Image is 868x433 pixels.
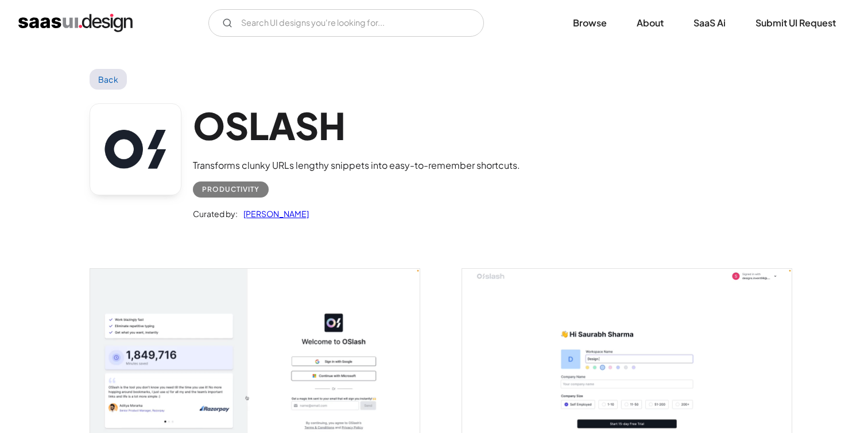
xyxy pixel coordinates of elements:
div: Transforms clunky URLs lengthy snippets into easy-to-remember shortcuts. [193,158,520,172]
a: About [623,10,677,36]
a: Back [90,69,127,90]
a: Submit UI Request [742,10,850,36]
a: SaaS Ai [680,10,739,36]
a: Browse [559,10,621,36]
a: home [18,14,133,32]
div: Curated by: [193,207,238,221]
form: Email Form [208,9,484,37]
h1: OSLASH [193,103,520,148]
input: Search UI designs you're looking for... [208,9,484,37]
div: Productivity [202,183,259,196]
a: [PERSON_NAME] [238,207,309,221]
